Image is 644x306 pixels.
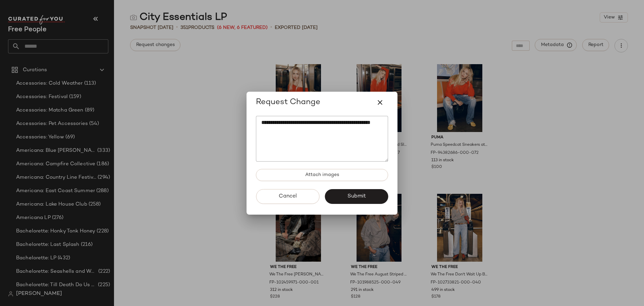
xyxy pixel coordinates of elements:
span: Cancel [278,193,297,200]
span: Submit [347,193,366,200]
button: Cancel [256,189,319,204]
button: Attach images [256,169,388,181]
span: Attach images [305,172,339,178]
span: Request Change [256,97,320,108]
button: Submit [325,189,388,204]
